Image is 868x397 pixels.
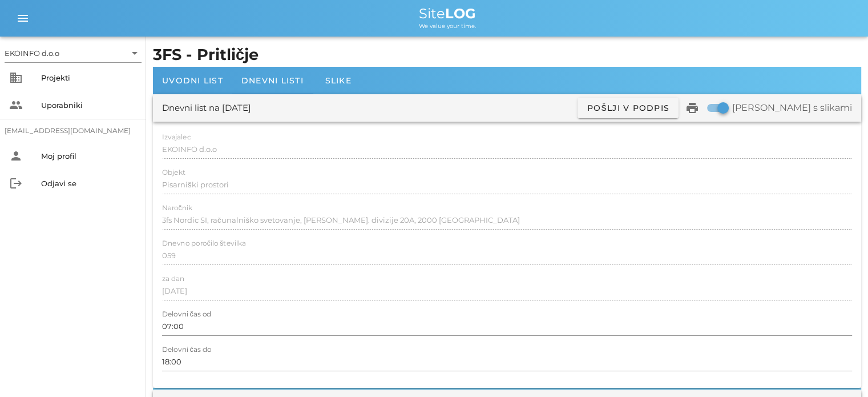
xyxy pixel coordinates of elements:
[41,101,137,110] div: Uporabniki
[41,73,137,82] div: Projekti
[162,346,211,354] label: Delovni čas do
[241,75,304,86] span: Dnevni listi
[153,43,861,67] h1: 3FS - Pritličje
[162,75,223,86] span: Uvodni list
[9,177,23,190] i: logout
[578,98,679,118] button: Pošlji v podpis
[162,239,246,248] label: Dnevno poročilo številka
[445,5,476,22] b: LOG
[162,102,251,115] div: Dnevni list na [DATE]
[685,101,699,115] i: print
[162,169,185,177] label: Objekt
[41,151,137,161] div: Moj profil
[5,48,59,58] div: EKOINFO d.o.o
[162,133,191,142] label: Izvajalec
[587,103,669,113] span: Pošlji v podpis
[128,46,142,60] i: arrow_drop_down
[9,71,23,85] i: business
[9,149,23,163] i: person
[16,11,30,25] i: menu
[5,44,142,62] div: EKOINFO d.o.o
[162,275,184,283] label: za dan
[811,342,868,397] div: Pripomoček za klepet
[162,310,211,319] label: Delovni čas od
[419,22,476,30] span: We value your time.
[811,342,868,397] iframe: Chat Widget
[419,5,476,22] span: Site
[732,102,852,114] label: [PERSON_NAME] s slikami
[162,204,192,212] label: Naročnik
[325,75,352,86] span: Slike
[9,98,23,112] i: people
[41,179,137,188] div: Odjavi se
